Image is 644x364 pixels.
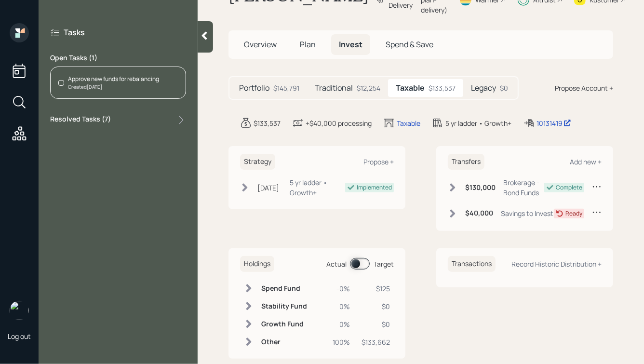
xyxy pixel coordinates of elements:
[244,39,277,50] span: Overview
[500,83,508,93] div: $0
[386,39,433,50] span: Spend & Save
[339,39,362,50] span: Invest
[556,183,582,192] div: Complete
[397,118,420,128] div: Taxable
[326,259,347,269] div: Actual
[333,283,350,294] div: -0%
[261,338,307,346] h6: Other
[396,83,425,93] h5: Taxable
[64,27,85,38] label: Tasks
[290,177,345,198] div: 5 yr ladder • Growth+
[333,337,350,347] div: 100%
[362,319,390,329] div: $0
[68,75,159,83] div: Approve new funds for rebalancing
[315,83,353,93] h5: Traditional
[363,157,394,166] div: Propose +
[239,83,269,93] h5: Portfolio
[465,184,496,192] h6: $130,000
[357,83,380,93] div: $12,254
[8,332,31,341] div: Log out
[555,83,613,93] div: Propose Account +
[362,301,390,311] div: $0
[261,284,307,293] h6: Spend Fund
[257,183,279,193] div: [DATE]
[240,154,275,170] h6: Strategy
[503,177,544,198] div: Brokerage - Bond Funds
[273,83,299,93] div: $145,791
[333,301,350,311] div: 0%
[445,118,511,128] div: 5 yr ladder • Growth+
[471,83,496,93] h5: Legacy
[570,157,602,166] div: Add new +
[306,118,372,128] div: +$40,000 processing
[261,302,307,310] h6: Stability Fund
[333,319,350,329] div: 0%
[448,256,496,272] h6: Transactions
[429,83,456,93] div: $133,537
[254,118,281,128] div: $133,537
[565,209,582,218] div: Ready
[240,256,274,272] h6: Holdings
[10,301,29,320] img: hunter_neumayer.jpg
[362,337,390,347] div: $133,662
[261,320,307,328] h6: Growth Fund
[374,259,394,269] div: Target
[68,83,159,91] div: Created [DATE]
[362,283,390,294] div: -$125
[357,183,392,192] div: Implemented
[300,39,316,50] span: Plan
[50,53,186,63] label: Open Tasks ( 1 )
[501,208,553,218] div: Savings to Invest
[537,118,571,128] div: 10131419
[465,209,493,217] h6: $40,000
[50,114,111,126] label: Resolved Tasks ( 7 )
[448,154,484,170] h6: Transfers
[511,259,602,269] div: Record Historic Distribution +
